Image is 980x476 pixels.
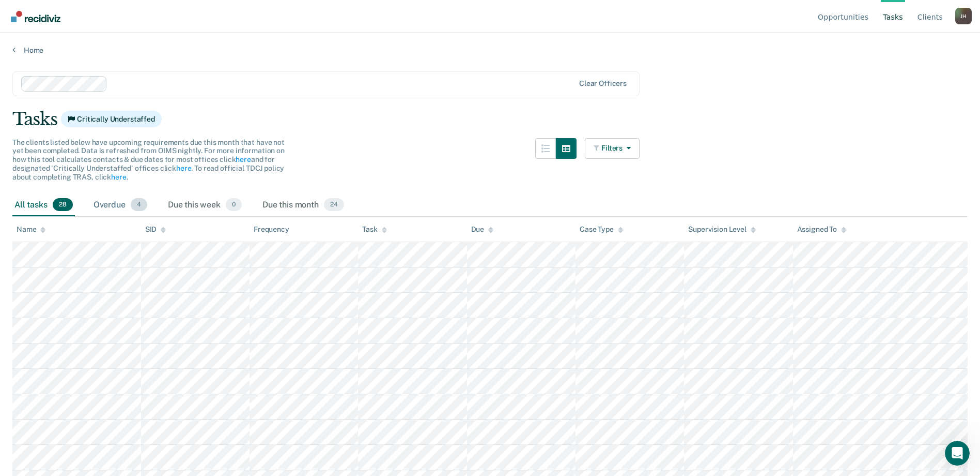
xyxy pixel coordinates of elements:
img: Recidiviz [11,11,60,22]
div: J H [955,8,972,24]
a: here [111,173,126,181]
a: Home [12,46,968,55]
span: Critically Understaffed [61,111,162,127]
span: 24 [324,198,344,212]
div: Due [471,225,494,234]
span: 4 [131,198,147,212]
div: Task [362,225,386,234]
a: here [236,155,251,163]
div: Name [17,225,45,234]
div: Supervision Level [688,225,756,234]
div: Tasks [12,109,968,130]
div: Due this week0 [166,194,244,217]
div: Frequency [254,225,289,234]
div: Case Type [580,225,623,234]
div: All tasks28 [12,194,75,217]
span: 28 [53,198,73,212]
a: here [176,164,191,172]
button: Filters [585,138,640,159]
span: 0 [226,198,242,212]
div: Clear officers [579,79,627,88]
iframe: Intercom live chat [945,441,970,466]
div: Overdue4 [91,194,149,217]
span: The clients listed below have upcoming requirements due this month that have not yet been complet... [12,138,285,181]
button: Profile dropdown button [955,8,972,24]
div: Assigned To [797,225,846,234]
div: Due this month24 [260,194,346,217]
div: SID [145,225,166,234]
